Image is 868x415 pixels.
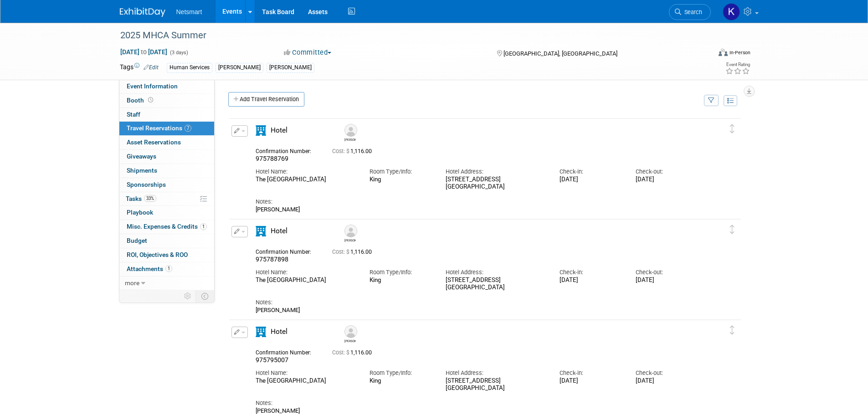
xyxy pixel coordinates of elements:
span: Cost: $ [332,349,350,356]
a: Event Information [119,80,214,93]
div: The [GEOGRAPHIC_DATA] [256,176,356,184]
img: ExhibitDay [120,8,165,17]
div: [PERSON_NAME] [256,407,699,415]
a: Edit [144,64,159,71]
span: (3 days) [169,50,188,56]
span: Booth [127,97,155,104]
i: Hotel [256,327,266,337]
span: 1,116.00 [332,249,375,255]
i: Click and drag to move item [730,326,734,335]
div: Check-in: [560,268,622,277]
div: The [GEOGRAPHIC_DATA] [256,277,356,284]
a: Asset Reservations [119,136,214,149]
div: Check-out: [636,268,698,277]
div: [DATE] [636,176,698,184]
span: to [139,48,148,56]
span: 1 [200,223,207,230]
div: Check-in: [560,369,622,377]
span: Staff [127,111,140,118]
a: Budget [119,234,214,248]
i: Click and drag to move item [730,225,734,234]
a: Playbook [119,206,214,220]
div: [STREET_ADDRESS] [GEOGRAPHIC_DATA] [446,277,546,292]
div: Confirmation Number: [256,347,318,356]
div: Tracey Roxby [342,124,358,142]
span: Event Information [127,82,178,90]
div: [STREET_ADDRESS] [GEOGRAPHIC_DATA] [446,176,546,191]
a: Misc. Expenses & Credits1 [119,220,214,234]
span: 1,116.00 [332,349,375,356]
span: 33% [144,195,156,202]
div: The [GEOGRAPHIC_DATA] [256,377,356,385]
div: Room Type/Info: [370,369,432,377]
span: [DATE] [DATE] [120,48,168,56]
div: King [370,377,432,384]
a: Search [669,4,711,20]
a: Tasks33% [119,192,214,206]
div: [DATE] [560,277,622,284]
span: Netsmart [176,8,202,15]
div: [PERSON_NAME] [256,206,699,213]
span: Booth not reserved yet [146,97,155,103]
td: Personalize Event Tab Strip [180,290,196,302]
i: Hotel [256,226,266,236]
span: Giveaways [127,153,156,160]
span: more [125,279,139,287]
span: Misc. Expenses & Credits [127,223,207,230]
a: ROI, Objectives & ROO [119,248,214,262]
span: 7 [185,125,191,132]
a: Shipments [119,164,214,178]
div: Room Type/Info: [370,268,432,277]
div: Kevin Mallot [342,225,358,242]
span: Sponsorships [127,181,166,188]
div: Hotel Name: [256,369,356,377]
div: Event Format [657,47,751,61]
span: 975787898 [256,256,288,263]
img: Isabelle Williams [344,325,357,338]
div: 2025 MHCA Summer [117,27,697,44]
div: Confirmation Number: [256,246,318,256]
span: Asset Reservations [127,138,181,146]
div: [PERSON_NAME] [216,63,263,72]
div: Notes: [256,198,699,206]
div: King [370,176,432,183]
a: more [119,277,214,290]
div: In-Person [729,49,750,56]
span: 1,116.00 [332,148,375,154]
img: Tracey Roxby [344,124,357,137]
span: ROI, Objectives & ROO [127,251,188,258]
div: [DATE] [636,377,698,385]
div: [DATE] [560,176,622,184]
img: Kaitlyn Woicke [723,3,740,20]
span: Travel Reservations [127,124,191,132]
div: King [370,277,432,284]
img: Format-Inperson.png [719,49,728,56]
span: Shipments [127,167,157,174]
span: Cost: $ [332,249,350,255]
button: Committed [281,48,335,57]
td: Tags [120,62,159,73]
i: Click and drag to move item [730,124,734,133]
div: Hotel Name: [256,168,356,176]
i: Hotel [256,125,266,136]
div: Check-in: [560,168,622,176]
div: Hotel Address: [446,168,546,176]
i: Filter by Traveler [708,98,714,104]
div: Check-out: [636,369,698,377]
span: Hotel [271,328,288,336]
div: [DATE] [636,277,698,284]
div: Notes: [256,399,699,407]
a: Staff [119,108,214,122]
div: Isabelle Williams [344,338,356,343]
a: Giveaways [119,150,214,164]
div: [PERSON_NAME] [267,63,314,72]
img: Kevin Mallot [344,225,357,237]
div: Hotel Address: [446,268,546,277]
div: [DATE] [560,377,622,385]
span: 975788769 [256,155,288,162]
div: Isabelle Williams [342,325,358,343]
div: Confirmation Number: [256,145,318,155]
span: Tasks [126,195,156,202]
div: Room Type/Info: [370,168,432,176]
a: Travel Reservations7 [119,122,214,135]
